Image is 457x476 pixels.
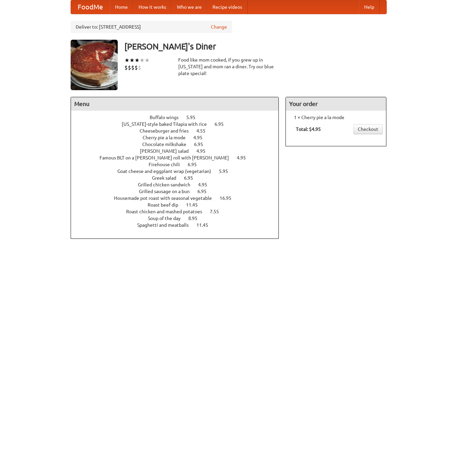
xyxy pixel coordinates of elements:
[124,40,387,53] h3: [PERSON_NAME]'s Diner
[237,155,253,160] span: 4.95
[196,128,212,134] span: 4.55
[114,195,244,201] a: Housemade pot roast with seasonal vegetable 16.95
[145,57,150,64] li: ★
[139,189,219,194] a: Grilled sausage on a bun 6.95
[219,169,235,174] span: 5.95
[142,142,216,147] a: Chocolate milkshake 6.95
[152,175,205,181] a: Greek salad 6.95
[149,162,187,167] span: Firehouse chili
[71,40,118,90] img: angular.jpg
[140,128,218,134] a: Cheeseburger and fries 4.55
[138,64,141,71] li: $
[140,148,195,154] span: [PERSON_NAME] salad
[140,148,218,154] a: [PERSON_NAME] salad 4.95
[143,135,192,140] span: Cherry pie a la mode
[289,114,383,121] li: 1 × Cherry pie a la mode
[135,64,138,71] li: $
[128,64,131,71] li: $
[196,222,215,228] span: 11.45
[131,64,135,71] li: $
[114,195,219,201] span: Housemade pot roast with seasonal vegetable
[143,135,215,140] a: Cherry pie a la mode 4.95
[110,0,133,14] a: Home
[129,57,135,64] li: ★
[126,209,209,214] span: Roast chicken and mashed potatoes
[117,169,218,174] span: Goat cheese and eggplant wrap (vegetarian)
[71,97,279,111] h4: Menu
[178,57,279,77] div: Food like mom cooked, if you grew up in [US_STATE] and mom ran a diner. Try our blue plate special!
[215,121,230,127] span: 6.95
[117,169,240,174] a: Goat cheese and eggplant wrap (vegetarian) 5.95
[150,115,185,120] span: Buffalo wings
[353,124,383,134] a: Checkout
[140,57,145,64] li: ★
[184,175,200,181] span: 6.95
[198,182,214,187] span: 4.95
[286,97,386,111] h4: Your order
[124,57,129,64] li: ★
[188,216,204,221] span: 8.95
[220,195,238,201] span: 16.95
[142,142,193,147] span: Chocolate milkshake
[148,202,210,208] a: Roast beef dip 11.45
[100,155,236,160] span: Famous BLT on a [PERSON_NAME] roll with [PERSON_NAME]
[148,216,187,221] span: Soup of the day
[138,182,197,187] span: Grilled chicken sandwich
[359,0,380,14] a: Help
[133,0,172,14] a: How it works
[193,135,209,140] span: 4.95
[135,57,140,64] li: ★
[124,64,128,71] li: $
[186,115,202,120] span: 5.95
[122,121,236,127] a: [US_STATE]-style baked Tilapia with rice 6.95
[137,222,195,228] span: Spaghetti and meatballs
[71,21,232,33] div: Deliver to: [STREET_ADDRESS]
[149,162,209,167] a: Firehouse chili 6.95
[186,202,204,208] span: 11.45
[122,121,214,127] span: [US_STATE]-style baked Tilapia with rice
[207,0,247,14] a: Recipe videos
[148,216,210,221] a: Soup of the day 8.95
[152,175,183,181] span: Greek salad
[126,209,231,214] a: Roast chicken and mashed potatoes 7.55
[100,155,258,160] a: Famous BLT on a [PERSON_NAME] roll with [PERSON_NAME] 4.95
[210,209,226,214] span: 7.55
[196,148,212,154] span: 4.95
[211,24,227,30] a: Change
[148,202,185,208] span: Roast beef dip
[150,115,208,120] a: Buffalo wings 5.95
[137,222,221,228] a: Spaghetti and meatballs 11.45
[194,142,210,147] span: 6.95
[140,128,195,134] span: Cheeseburger and fries
[139,189,196,194] span: Grilled sausage on a bun
[138,182,220,187] a: Grilled chicken sandwich 4.95
[188,162,203,167] span: 6.95
[296,126,321,132] b: Total: $4.95
[172,0,207,14] a: Who we are
[197,189,213,194] span: 6.95
[71,0,110,14] a: FoodMe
